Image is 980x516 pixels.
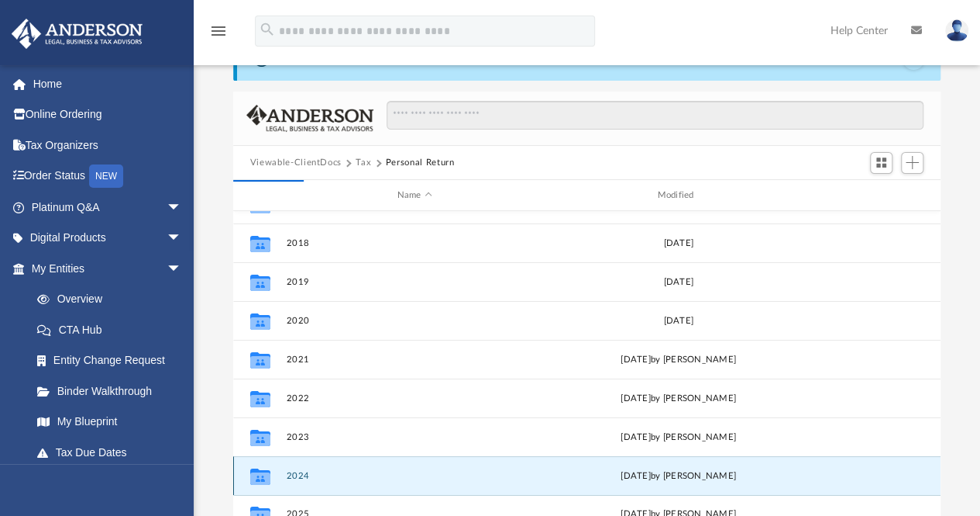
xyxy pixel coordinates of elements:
[550,237,807,251] div: [DATE]
[550,469,807,483] div: [DATE] by [PERSON_NAME]
[286,277,543,287] button: 2019
[22,407,198,438] a: My Blueprint
[550,275,807,289] div: [DATE]
[250,156,342,170] button: Viewable-ClientDocs
[286,432,543,442] button: 2023
[22,376,205,407] a: Binder Walkthrough
[387,101,923,130] input: Search files and folders
[209,22,228,40] i: menu
[89,164,123,188] div: NEW
[11,192,205,223] a: Platinum Q&Aarrow_drop_down
[813,189,922,203] div: id
[901,152,924,174] button: Add
[550,431,807,445] div: [DATE] by [PERSON_NAME]
[286,393,543,403] button: 2022
[209,29,228,40] a: menu
[22,314,205,345] a: CTA Hub
[945,19,968,42] img: User Pic
[286,471,543,481] button: 2024
[285,189,542,203] div: Name
[11,253,205,284] a: My Entitiesarrow_drop_down
[386,156,455,170] button: Personal Return
[11,99,205,130] a: Online Ordering
[22,437,205,468] a: Tax Due Dates
[167,192,198,223] span: arrow_drop_down
[7,19,147,49] img: Anderson Advisors Platinum Portal
[286,238,543,248] button: 2018
[11,223,205,254] a: Digital Productsarrow_drop_down
[259,21,276,38] i: search
[11,68,205,99] a: Home
[167,253,198,285] span: arrow_drop_down
[22,345,205,376] a: Entity Change Request
[22,284,205,315] a: Overview
[550,353,807,367] div: [DATE] by [PERSON_NAME]
[286,316,543,326] button: 2020
[11,130,205,161] a: Tax Organizers
[286,355,543,365] button: 2021
[356,156,371,170] button: Tax
[167,223,198,255] span: arrow_drop_down
[11,161,205,192] a: Order StatusNEW
[240,189,279,203] div: id
[550,392,807,406] div: [DATE] by [PERSON_NAME]
[549,189,806,203] div: Modified
[550,314,807,328] div: [DATE]
[870,152,893,174] button: Switch to Grid View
